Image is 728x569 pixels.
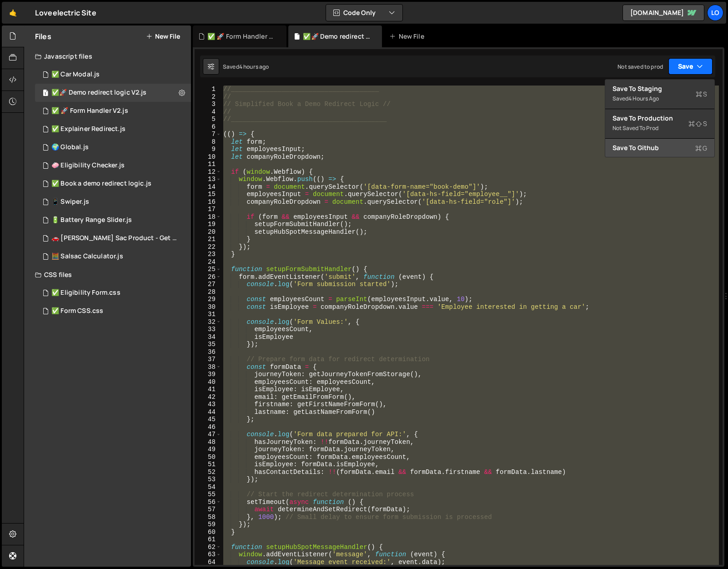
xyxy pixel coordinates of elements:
div: 32 [195,318,221,326]
div: Save to Staging [613,84,707,93]
div: Javascript files [24,47,191,65]
div: 42 [195,393,221,401]
div: 13 [195,176,221,183]
button: Save to ProductionS Not saved to prod [605,109,714,139]
div: 8014/42657.js [35,156,191,175]
button: Save [668,58,713,75]
div: 33 [195,326,221,333]
div: 64 [195,559,221,566]
div: 8014/34824.js [35,211,191,229]
div: 8014/41351.css [35,302,191,320]
div: 8014/41355.js [35,175,191,193]
div: 50 [195,453,221,461]
span: S [696,90,707,99]
div: 60 [195,529,221,536]
div: 29 [195,296,221,303]
div: 20 [195,228,221,236]
div: 41 [195,386,221,393]
div: 45 [195,416,221,423]
div: 25 [195,266,221,273]
div: 18 [195,213,221,221]
div: Loveelectric Site [35,7,96,18]
a: [DOMAIN_NAME] [623,5,704,21]
div: 14 [195,183,221,191]
div: ✅ Explainer Redirect.js [51,125,126,133]
div: ✅ 🚀 Form Handler V2.js [51,107,128,115]
div: 🧼 Eligibility Checker.js [51,161,125,170]
div: 8014/41354.css [35,284,191,302]
div: Save to Github [613,143,707,152]
div: ✅ Form CSS.css [51,307,103,315]
div: 40 [195,378,221,386]
div: Saved [223,63,269,70]
span: G [695,144,707,153]
div: 57 [195,506,221,514]
div: 🧮 Salsac Calculator.js [51,252,123,261]
div: 8014/34949.js [35,193,191,211]
div: 16 [195,198,221,206]
button: Save to GithubG [605,139,714,157]
div: 53 [195,476,221,483]
div: 37 [195,356,221,363]
div: 46 [195,423,221,431]
span: 1 [43,90,48,97]
div: 30 [195,303,221,311]
div: 44 [195,408,221,416]
div: 51 [195,461,221,468]
div: 39 [195,371,221,378]
div: ✅ Eligibility Form.css [51,289,120,297]
div: 55 [195,491,221,499]
div: 4 hours ago [628,95,659,102]
div: 34 [195,333,221,341]
div: 8014/28850.js [35,247,191,266]
div: 27 [195,281,221,288]
div: 12 [195,168,221,176]
div: 4 hours ago [239,63,269,70]
a: Lo [707,5,723,21]
div: 28 [195,288,221,296]
div: 15 [195,191,221,198]
div: 31 [195,311,221,318]
div: 5 [195,116,221,123]
div: ✅ 🚀 Form Handler V2.js [35,102,191,120]
button: Save to StagingS Saved4 hours ago [605,80,714,109]
div: 58 [195,514,221,521]
div: 49 [195,446,221,453]
div: 56 [195,499,221,506]
div: 7 [195,131,221,138]
div: 24 [195,258,221,266]
div: 19 [195,221,221,228]
div: 🚗 [PERSON_NAME] Sac Product - Get started.js [51,234,177,242]
div: 26 [195,273,221,281]
div: 8014/42769.js [35,138,191,156]
div: 38 [195,363,221,371]
div: 8014/41995.js [35,65,191,84]
div: 59 [195,521,221,529]
div: 35 [195,341,221,348]
div: ✅🚀 Demo redirect logic V2.js [35,84,191,102]
div: 📱 Swiper.js [51,198,89,206]
div: 3 [195,101,221,108]
div: 54 [195,483,221,491]
button: New File [146,33,180,40]
div: 🌍 Global.js [51,143,89,151]
div: Save to Production [613,114,707,123]
div: 52 [195,468,221,476]
div: 48 [195,438,221,446]
div: 10 [195,153,221,161]
div: 1 [195,86,221,93]
div: 🔋 Battery Range Slider.js [51,216,132,224]
div: 8 [195,138,221,146]
div: 11 [195,161,221,168]
div: 61 [195,536,221,544]
div: ✅ 🚀 Form Handler V2.js [207,32,276,41]
a: 🤙 [2,2,24,24]
div: 2 [195,93,221,101]
h2: Files [35,31,51,41]
div: 22 [195,243,221,251]
div: ✅ Book a demo redirect logic.js [51,180,151,188]
div: 4 [195,108,221,116]
div: 21 [195,236,221,243]
span: S [688,119,707,128]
